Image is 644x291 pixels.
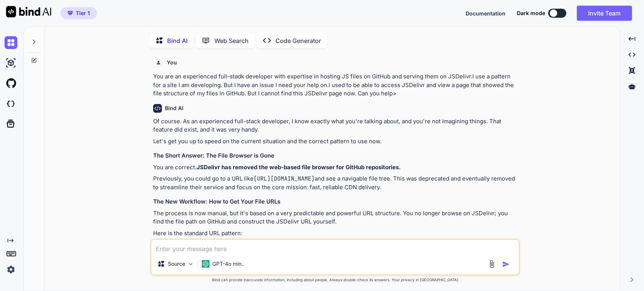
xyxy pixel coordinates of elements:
[60,7,97,19] button: premiumTier 1
[5,36,17,49] img: chat
[466,9,506,17] button: Documentation
[76,9,90,17] span: Tier 1
[68,11,73,15] img: premium
[5,57,17,69] img: ai-studio
[153,175,518,191] p: Previously, you could go to a URL like and see a navigable file tree. This was deprecated and eve...
[202,260,209,268] img: GPT-4o mini
[517,9,545,17] span: Dark mode
[487,260,496,268] img: attachment
[6,6,51,17] img: Bind AI
[168,260,185,268] p: Source
[5,97,17,110] img: darkCloudIdeIcon
[275,36,321,45] p: Code Generator
[167,59,177,66] h6: You
[212,260,244,268] p: GPT-4o min..
[150,277,520,283] p: Bind can provide inaccurate information, including about people. Always double-check its answers....
[153,229,518,238] p: Here is the standard URL pattern:
[197,164,401,171] strong: JSDelivr has removed the web-based file browser for GitHub repositories.
[5,77,17,90] img: githubLight
[502,260,510,268] img: icon
[577,6,632,21] button: Invite Team
[167,36,188,45] p: Bind AI
[165,104,183,112] h6: Bind AI
[153,152,518,160] h3: The Short Answer: The File Browser is Gone
[153,117,518,134] p: Of course. As an experienced full-stack developer, I know exactly what you're talking about, and ...
[254,175,315,182] code: [URL][DOMAIN_NAME]
[5,263,17,276] img: settings
[153,198,518,206] h3: The New Workflow: How to Get Your File URLs
[153,163,518,172] p: You are correct.
[214,36,249,45] p: Web Search
[466,10,506,17] span: Documentation
[153,137,518,146] p: Let's get you up to speed on the current situation and the correct pattern to use now.
[153,72,518,98] p: You are an experienced full-stadk developer with expertise in hosting JS files on GitHub and serv...
[153,209,518,226] p: The process is now manual, but it's based on a very predictable and powerful URL structure. You n...
[188,261,194,267] img: Pick Models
